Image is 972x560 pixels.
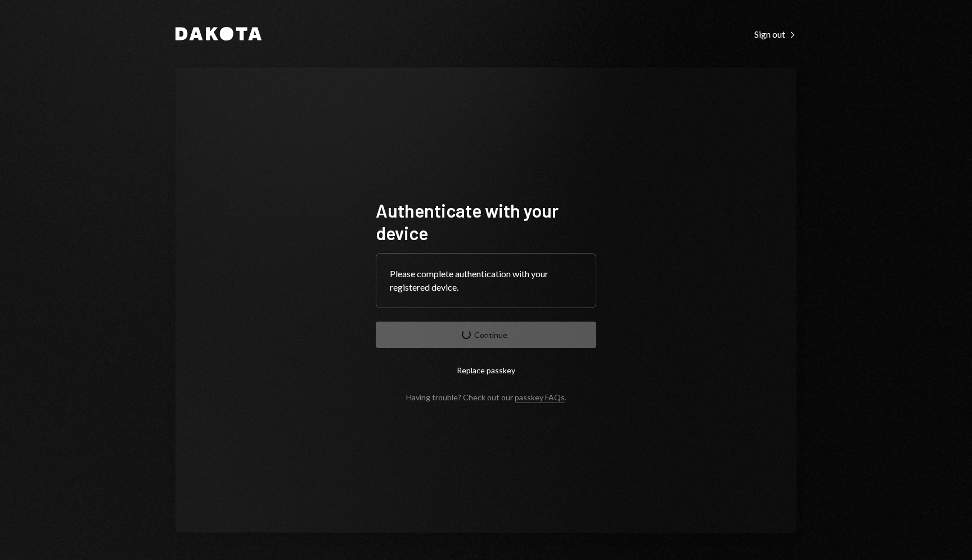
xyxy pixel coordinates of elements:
[515,392,565,403] a: passkey FAQs
[406,392,566,402] div: Having trouble? Check out our .
[376,357,596,383] button: Replace passkey
[754,29,796,40] div: Sign out
[376,199,596,244] h1: Authenticate with your device
[390,267,582,294] div: Please complete authentication with your registered device.
[754,28,796,40] a: Sign out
